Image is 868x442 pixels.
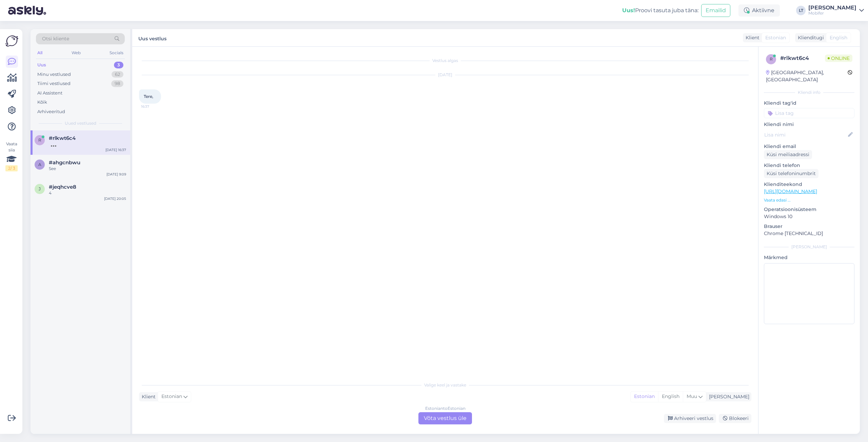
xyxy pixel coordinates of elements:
[764,230,854,237] p: Chrome [TECHNICAL_ID]
[37,90,62,97] div: AI Assistent
[39,186,41,191] span: j
[764,150,812,159] div: Küsi meiliaadressi
[796,6,806,15] div: LT
[49,166,126,172] div: See
[764,108,854,118] input: Lisa tag
[139,393,156,400] div: Klient
[808,5,864,16] a: [PERSON_NAME]Mobifer
[105,147,126,152] div: [DATE] 16:37
[764,223,854,230] p: Brauser
[770,57,773,62] span: r
[138,33,166,42] label: Uus vestlus
[764,100,854,107] p: Kliendi tag'id
[139,72,751,78] div: [DATE]
[631,392,658,402] div: Estonian
[49,190,126,196] div: 4
[425,405,466,412] div: Estonian to Estonian
[161,393,182,400] span: Estonian
[108,48,125,57] div: Socials
[687,393,697,399] span: Muu
[38,162,41,167] span: a
[112,71,123,78] div: 62
[37,80,71,87] div: Tiimi vestlused
[36,48,44,57] div: All
[664,414,716,423] div: Arhiveeri vestlus
[37,62,46,68] div: Uus
[144,94,153,99] span: Tere,
[111,80,123,87] div: 98
[104,196,126,201] div: [DATE] 20:05
[808,10,856,16] div: Mobifer
[658,392,683,402] div: English
[65,120,96,126] span: Uued vestlused
[37,99,47,106] div: Kõik
[622,6,698,15] div: Proovi tasuta juba täna:
[766,69,848,83] div: [GEOGRAPHIC_DATA], [GEOGRAPHIC_DATA]
[764,143,854,150] p: Kliendi email
[808,5,856,10] div: [PERSON_NAME]
[764,254,854,261] p: Märkmed
[764,121,854,128] p: Kliendi nimi
[49,184,76,190] span: #jeqhcve8
[622,7,635,14] b: Uus!
[743,34,759,41] div: Klient
[765,34,786,41] span: Estonian
[764,244,854,250] div: [PERSON_NAME]
[830,34,847,41] span: English
[764,197,854,203] p: Vaata edasi ...
[825,55,852,62] span: Online
[764,89,854,96] div: Kliendi info
[70,48,82,57] div: Web
[42,35,69,42] span: Otsi kliente
[49,135,76,141] span: #rlkwt6c4
[38,138,41,143] span: r
[139,58,751,64] div: Vestlus algas
[418,412,472,424] div: Võta vestlus üle
[764,131,847,139] input: Lisa nimi
[106,172,126,177] div: [DATE] 9:09
[706,393,749,400] div: [PERSON_NAME]
[37,71,71,78] div: Minu vestlused
[141,104,166,109] span: 16:37
[764,169,818,178] div: Küsi telefoninumbrit
[5,35,18,47] img: Askly Logo
[764,188,817,194] a: [URL][DOMAIN_NAME]
[114,62,123,68] div: 3
[795,34,824,41] div: Klienditugi
[5,141,18,171] div: Vaata siia
[719,414,751,423] div: Blokeeri
[738,4,780,17] div: Aktiivne
[49,160,80,166] span: #ahgcnbwu
[5,165,18,171] div: 2 / 3
[764,162,854,169] p: Kliendi telefon
[701,4,730,17] button: Emailid
[764,181,854,188] p: Klienditeekond
[139,382,751,388] div: Valige keel ja vastake
[764,213,854,220] p: Windows 10
[37,108,65,115] div: Arhiveeritud
[764,206,854,213] p: Operatsioonisüsteem
[780,54,825,62] div: # rlkwt6c4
